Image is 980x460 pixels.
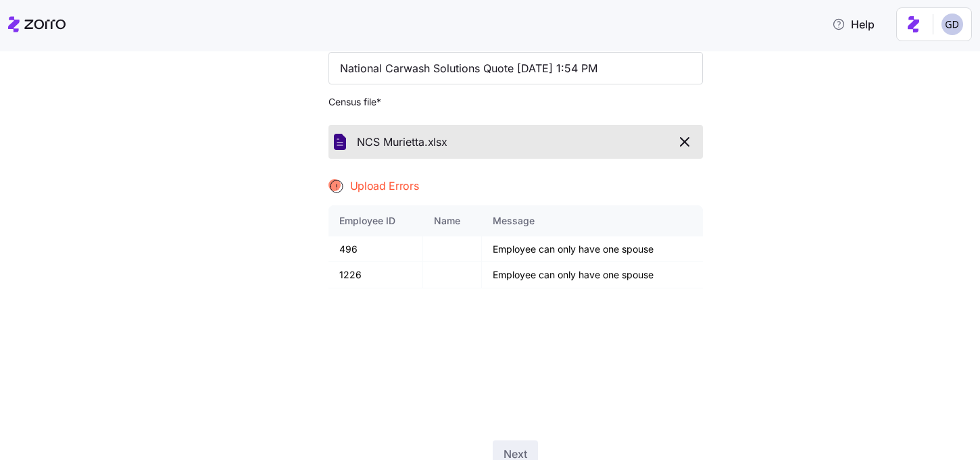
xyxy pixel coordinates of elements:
span: Upload Errors [350,178,419,195]
span: NCS Murietta. [357,134,428,151]
input: Quote name [328,52,703,84]
td: 1226 [328,262,423,288]
div: Message [493,213,692,228]
div: Name [434,213,470,228]
img: 68a7f73c8a3f673b81c40441e24bb121 [941,14,963,35]
span: Census file * [328,95,703,109]
div: Employee ID [339,213,412,228]
td: Employee can only have one spouse [482,262,703,288]
td: 496 [328,236,423,263]
button: Help [821,11,885,38]
td: Employee can only have one spouse [482,236,703,263]
span: xlsx [428,134,447,151]
span: Help [832,16,875,32]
